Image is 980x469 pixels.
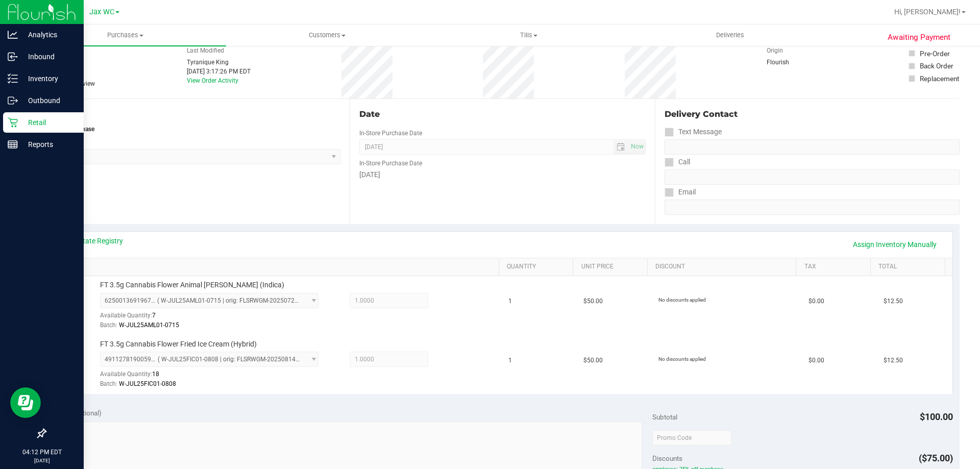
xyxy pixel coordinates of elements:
span: Discounts [652,449,682,467]
inline-svg: Inventory [8,73,18,84]
span: $0.00 [808,297,824,306]
a: View State Registry [62,236,123,246]
div: Available Quantity: [100,367,330,387]
inline-svg: Analytics [8,30,18,40]
inline-svg: Reports [8,139,18,150]
span: Batch: [100,322,117,329]
div: Location [45,108,340,120]
span: FT 3.5g Cannabis Flower Animal [PERSON_NAME] (Indica) [100,280,284,290]
a: SKU [60,263,495,271]
span: $100.00 [920,411,953,422]
span: 1 [508,297,512,306]
label: Text Message [665,125,722,139]
span: Hi, [PERSON_NAME]! [894,8,961,16]
iframe: Resource center [10,387,41,418]
div: [DATE] 3:17:26 PM EDT [187,67,251,76]
div: Tyranique King [187,58,251,67]
input: Format: (999) 999-9999 [665,139,960,155]
input: Format: (999) 999-9999 [665,169,960,185]
span: FT 3.5g Cannabis Flower Fried Ice Cream (Hybrid) [100,339,257,349]
span: $12.50 [884,356,903,365]
inline-svg: Outbound [8,95,18,106]
a: Purchases [24,24,226,46]
span: 1 [508,356,512,365]
input: Promo Code [652,430,731,446]
span: W-JUL25AML01-0715 [119,322,179,329]
div: Delivery Contact [665,108,960,120]
p: Outbound [18,94,79,107]
label: Origin [767,46,783,55]
div: [DATE] [359,169,645,180]
div: Available Quantity: [100,308,330,328]
p: Inventory [18,72,79,85]
a: Total [878,263,941,271]
a: Tills [428,24,629,46]
a: Discount [655,263,792,271]
a: View Order Activity [187,77,238,84]
a: Customers [226,24,428,46]
a: Tax [804,263,867,271]
inline-svg: Inbound [8,52,18,62]
span: Awaiting Payment [888,32,950,43]
span: Subtotal [652,413,677,421]
inline-svg: Retail [8,117,18,128]
span: ($75.00) [919,453,953,463]
span: W-JUL25FIC01-0808 [119,380,176,387]
span: No discounts applied [658,297,706,303]
label: Email [665,185,696,200]
p: Inbound [18,51,79,63]
a: Deliveries [629,24,831,46]
a: Quantity [507,263,569,271]
span: Customers [227,31,427,40]
p: [DATE] [5,457,79,464]
a: Unit Price [581,263,644,271]
div: Replacement [920,73,959,84]
label: Call [665,155,690,169]
span: Batch: [100,380,117,387]
span: $50.00 [583,356,603,365]
div: Back Order [920,61,953,71]
span: Purchases [24,31,226,40]
span: $0.00 [808,356,824,365]
a: Assign Inventory Manually [846,236,943,253]
span: 18 [152,371,159,378]
span: Deliveries [702,31,758,40]
p: 04:12 PM EDT [5,448,79,457]
span: $50.00 [583,297,603,306]
label: Last Modified [187,46,224,55]
label: In-Store Purchase Date [359,129,422,138]
div: Date [359,108,645,120]
p: Reports [18,138,79,151]
label: In-Store Purchase Date [359,159,422,168]
div: Flourish [767,58,818,67]
p: Retail [18,116,79,129]
span: No discounts applied [658,356,706,362]
div: Pre-Order [920,48,950,59]
span: Jax WC [89,8,114,16]
p: Analytics [18,29,79,41]
span: Tills [428,31,629,40]
span: $12.50 [884,297,903,306]
span: 7 [152,312,156,319]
